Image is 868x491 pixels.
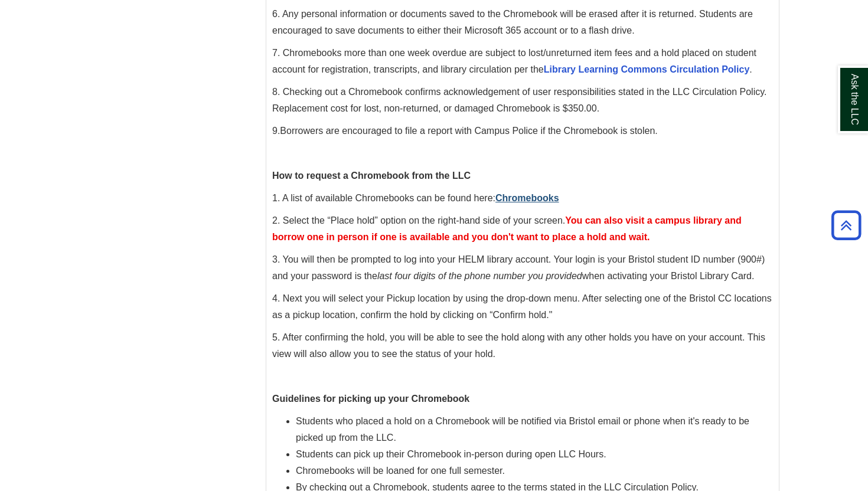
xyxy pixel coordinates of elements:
span: 5. After confirming the hold, you will be able to see the hold along with any other holds you hav... [272,332,765,359]
span: Guidelines for picking up your Chromebook [272,394,469,404]
a: Chromebooks [495,193,559,203]
span: 3. You will then be prompted to log into your HELM library account. Your login is your Bristol st... [272,254,765,281]
span: Borrowers are encouraged to file a report with Campus Police if the Chromebook is stolen. [280,126,657,136]
span: 4. Next you will select your Pickup location by using the drop-down menu. After selecting one of ... [272,293,772,320]
span: 9 [272,126,278,136]
span: You can also visit a campus library and borrow one in person if one is available and you don't wa... [272,215,742,242]
span: 2. Select the “Place hold” option on the right-hand side of your screen. [272,215,742,242]
strong: How to request a Chromebook from the LLC [272,171,471,181]
a: Library Learning Commons Circulation Policy [544,64,750,74]
span: Chromebooks will be loaned for one full semester. [296,466,505,476]
span: 1. A list of available Chromebooks can be found here: [272,193,559,203]
span: 8. Checking out a Chromebook confirms acknowledgement of user responsibilities stated in the LLC ... [272,87,766,113]
span: Students who placed a hold on a Chromebook will be notified via Bristol email or phone when it's ... [296,416,749,443]
span: Students can pick up their Chromebook in-person during open LLC Hours. [296,449,606,459]
span: 7. Chromebooks more than one week overdue are subject to lost/unreturned item fees and a hold pla... [272,48,756,74]
a: Back to Top [827,217,865,233]
p: . [272,123,773,139]
em: last four digits of the phone number you provided [377,271,582,281]
span: 6. Any personal information or documents saved to the Chromebook will be erased after it is retur... [272,9,753,35]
